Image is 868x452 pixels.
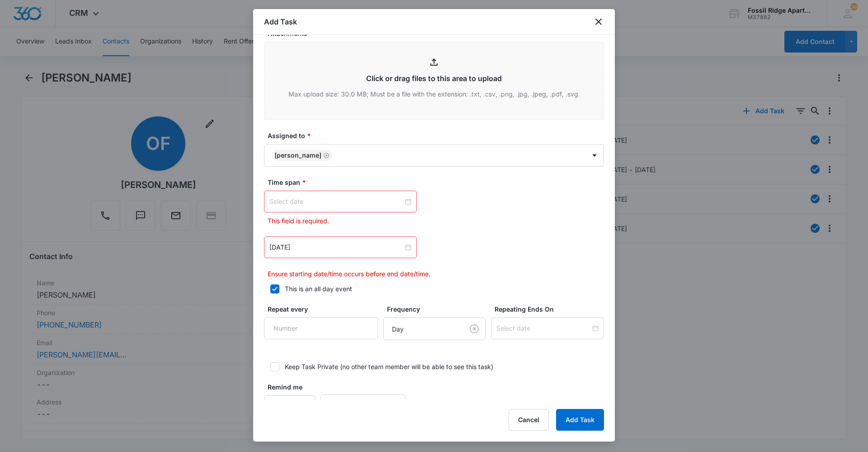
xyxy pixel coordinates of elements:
label: Frequency [387,304,489,314]
div: Keep Task Private (no other team member will be able to see this task) [285,362,493,371]
div: This is an all day event [285,284,352,293]
button: Clear [467,322,481,336]
div: Remove Colton Loe [321,152,330,159]
label: Repeating Ends On [495,304,608,314]
input: Number [264,317,378,339]
label: Remind me [268,382,319,392]
p: This field is required. [268,216,434,226]
input: Number [264,395,315,417]
button: close [593,16,604,27]
label: Assigned to [268,131,608,140]
p: Ensure starting date/time occurs before end date/time. [268,269,604,279]
input: Select date [496,323,590,333]
button: Clear [387,399,401,413]
button: Add Task [556,409,604,431]
div: [PERSON_NAME] [274,152,321,159]
label: Repeat every [268,304,382,314]
input: Select date [269,197,403,207]
h1: Add Task [264,16,297,27]
button: Cancel [509,409,549,431]
label: Time span [268,178,608,187]
input: Apr 2, 2024 [269,242,403,252]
